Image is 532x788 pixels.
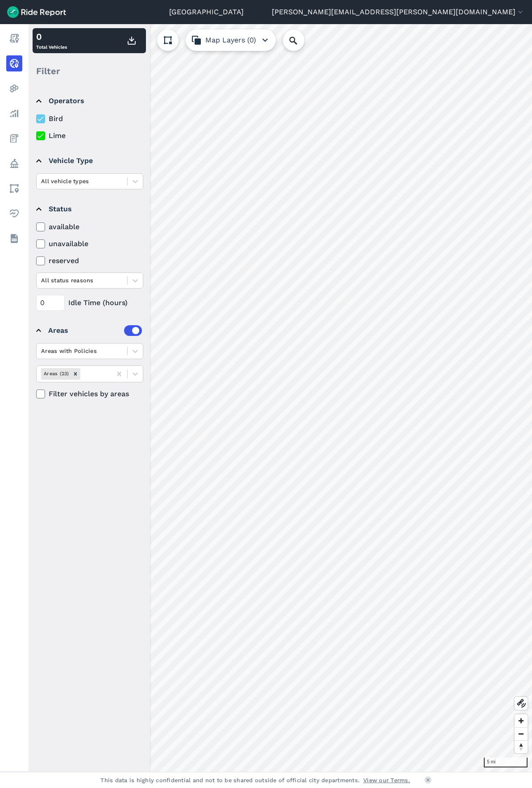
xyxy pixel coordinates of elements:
img: Ride Report [7,6,66,18]
div: 0 [36,30,67,43]
button: Zoom in [515,714,528,727]
label: Lime [36,130,143,141]
div: Filter [33,57,146,85]
div: Remove Areas (23) [71,368,80,379]
div: Total Vehicles [36,30,67,51]
label: available [36,222,143,232]
button: [PERSON_NAME][EMAIL_ADDRESS][PERSON_NAME][DOMAIN_NAME] [272,7,525,17]
a: Health [6,205,22,222]
summary: Areas [36,318,142,343]
div: Areas (23) [41,368,71,379]
summary: Operators [36,88,142,113]
canvas: Map [29,24,532,772]
input: Search Location or Vehicles [283,29,319,51]
label: Filter vehicles by areas [36,389,143,399]
summary: Vehicle Type [36,148,142,173]
a: Report [6,30,22,46]
label: unavailable [36,239,143,249]
div: Areas [48,325,142,336]
label: Bird [36,113,143,124]
a: Heatmaps [6,80,22,96]
div: Idle Time (hours) [36,295,143,311]
a: Fees [6,130,22,147]
a: Areas [6,180,22,197]
a: Realtime [6,55,22,71]
label: reserved [36,256,143,266]
a: Policy [6,155,22,172]
a: Analyze [6,105,22,122]
button: Map Layers (0) [186,29,276,51]
button: Zoom out [515,727,528,740]
a: View our Terms. [363,776,410,784]
summary: Status [36,197,142,222]
button: Reset bearing to north [515,740,528,753]
a: Datasets [6,231,22,247]
div: 5 mi [484,758,528,767]
a: [GEOGRAPHIC_DATA] [169,7,244,17]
